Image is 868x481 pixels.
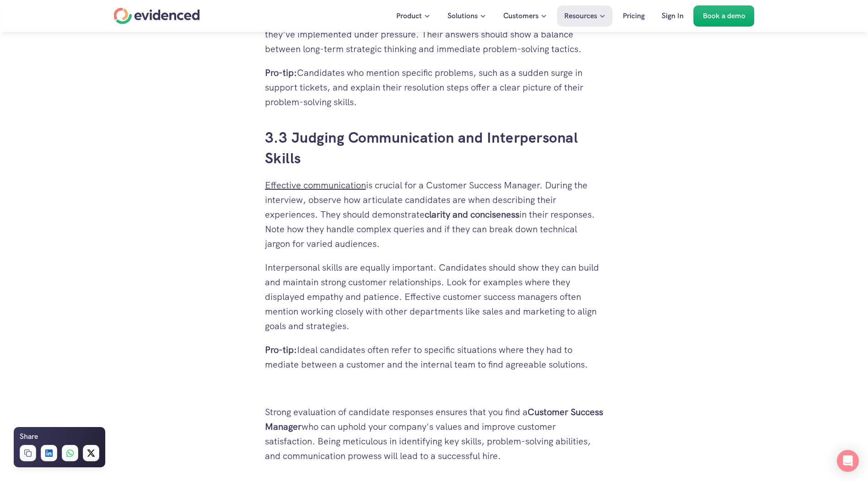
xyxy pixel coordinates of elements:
p: Interpersonal skills are equally important. Candidates should show they can build and maintain st... [265,260,604,333]
p: Customers [503,10,539,22]
a: Home [114,8,200,24]
p: Strong evaluation of candidate responses ensures that you find a who can uphold your company's va... [265,405,604,463]
p: Sign In [662,10,684,22]
strong: clarity and conciseness [425,208,519,220]
strong: Pro-tip: [265,344,297,356]
h6: Share [20,431,38,443]
p: Pricing [623,10,645,22]
a: Sign In [655,5,690,27]
p: Solutions [447,10,478,22]
h3: 3.3 Judging Communication and Interpersonal Skills [265,128,604,169]
p: Candidates who mention specific problems, such as a sudden surge in support tickets, and explain ... [265,65,604,109]
p: Product [396,10,422,22]
div: Open Intercom Messenger [837,450,859,472]
p: is crucial for a Customer Success Manager. During the interview, observe how articulate candidate... [265,178,604,251]
p: Ideal candidates often refer to specific situations where they had to mediate between a customer ... [265,342,604,372]
a: Book a demo [694,5,755,27]
strong: Pro-tip: [265,67,297,79]
p: Resources [564,10,597,22]
a: Pricing [616,5,652,27]
a: Effective communication [265,179,366,191]
p: Book a demo [703,10,745,22]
